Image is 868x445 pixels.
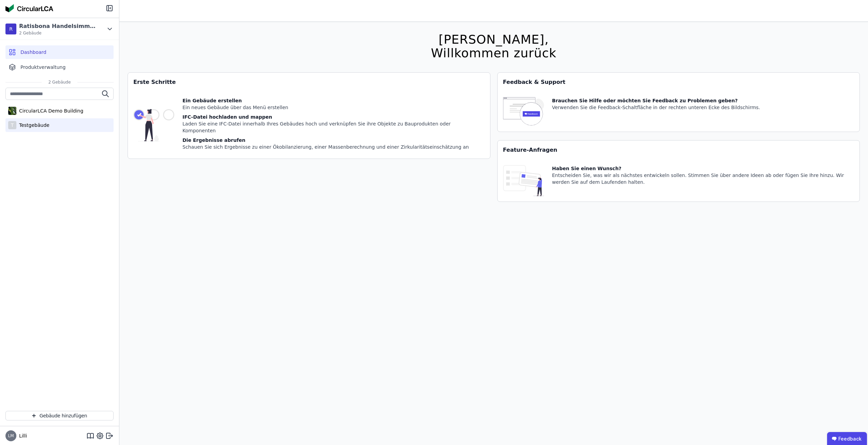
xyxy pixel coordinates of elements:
button: Gebäude hinzufügen [5,411,114,420]
div: Ratisbona Handelsimmobilien [19,22,98,30]
span: Dashboard [20,49,46,56]
span: LM [8,434,14,438]
span: 2 Gebäude [19,30,98,36]
div: Willkommen zurück [431,46,556,60]
div: Entscheiden Sie, was wir als nächstes entwickeln sollen. Stimmen Sie über andere Ideen ab oder fü... [552,172,854,186]
img: getting_started_tile-DrF_GRSv.svg [133,97,174,153]
div: Verwenden Sie die Feedback-Schaltfläche in der rechten unteren Ecke des Bildschirms. [552,104,760,111]
div: T [8,121,16,129]
img: CircularLCA Demo Building [8,105,16,116]
div: Laden Sie eine IFC-Datei innerhalb Ihres Gebäudes hoch und verknüpfen Sie ihre Objekte zu Bauprod... [182,120,485,134]
div: CircularLCA Demo Building [16,107,83,114]
div: Testgebäude [16,122,49,129]
img: feature_request_tile-UiXE1qGU.svg [503,165,544,196]
div: IFC-Datei hochladen und mappen [182,114,485,120]
div: R [5,24,16,34]
img: Concular [5,4,53,12]
div: Feedback & Support [498,73,860,92]
div: Erste Schritte [128,73,490,92]
div: [PERSON_NAME], [431,33,556,46]
img: feedback-icon-HCTs5lye.svg [503,97,544,126]
div: Haben Sie einen Wunsch? [552,165,854,172]
div: Schauen Sie sich Ergebnisse zu einer Ökobilanzierung, einer Massenberechnung und einer Zirkularit... [182,144,485,150]
div: Ein Gebäude erstellen [182,97,485,104]
div: Ein neues Gebäude über das Menü erstellen [182,104,485,111]
span: Produktverwaltung [20,64,65,71]
span: 2 Gebäude [42,79,78,85]
div: Die Ergebnisse abrufen [182,137,485,144]
span: Lilli [16,432,27,439]
div: Brauchen Sie Hilfe oder möchten Sie Feedback zu Problemen geben? [552,97,760,104]
div: Feature-Anfragen [498,140,860,160]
